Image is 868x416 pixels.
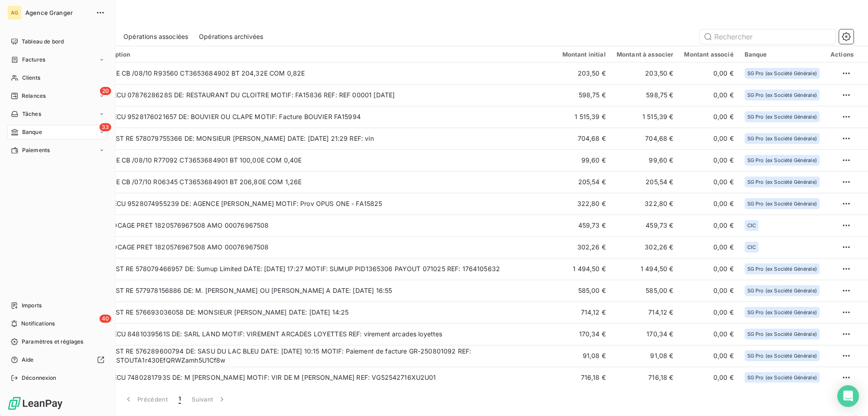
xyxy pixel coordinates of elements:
span: 33 [99,123,111,131]
span: SG Pro (ex Société Générale) [747,375,817,380]
td: 0,00 € [679,62,739,84]
td: 205,54 € [557,171,611,193]
span: Clients [22,74,40,82]
td: REMISE CB /08/10 R77092 CT3653684901 BT 100,00E COM 0,40E [91,149,557,171]
td: VIR RECU 9528176021657 DE: BOUVIER OU CLAPE MOTIF: Facture BOUVIER FA15994 [91,106,557,128]
td: VIR INST RE 578079466957 DE: Sumup Limited DATE: [DATE] 17:27 MOTIF: SUMUP PID1365306 PAYOUT 0710... [91,258,557,280]
td: 585,00 € [557,280,611,301]
td: 0,00 € [679,258,739,280]
span: Agence Granger [25,9,90,16]
td: VIR RECU 0787628628S DE: RESTAURANT DU CLOITRE MOTIF: FA15836 REF: REF 00001 [DATE] [91,84,557,106]
span: Tableau de bord [22,38,64,46]
td: 585,00 € [611,280,679,301]
td: 0,00 € [679,128,739,149]
td: 0,00 € [679,280,739,301]
td: 1 494,50 € [611,258,679,280]
span: SG Pro (ex Société Générale) [747,201,817,206]
td: 99,60 € [611,149,679,171]
span: Tâches [22,110,41,118]
td: 0,00 € [679,84,739,106]
button: Suivant [186,390,232,409]
span: SG Pro (ex Société Générale) [747,331,817,337]
td: 598,75 € [557,84,611,106]
span: CIC [747,223,756,228]
td: 0,00 € [679,193,739,215]
span: Imports [22,301,42,310]
div: Actions [830,51,854,58]
div: Montant initial [562,51,606,58]
span: SG Pro (ex Société Générale) [747,158,817,163]
div: Montant associé [684,51,733,58]
span: SG Pro (ex Société Générale) [747,310,817,315]
span: Déconnexion [22,374,57,382]
td: VIR INST RE 576289600794 DE: SASU DU LAC BLEU DATE: [DATE] 10:15 MOTIF: Paiement de facture GR-25... [91,345,557,367]
span: SG Pro (ex Société Générale) [747,92,817,98]
a: Aide [7,353,108,367]
span: SG Pro (ex Société Générale) [747,353,817,359]
button: Précédent [118,390,173,409]
span: SG Pro (ex Société Générale) [747,136,817,141]
td: VIR RECU 7480281793S DE: M [PERSON_NAME] MOTIF: VIR DE M [PERSON_NAME] REF: VG52542716XU2U01 [91,367,557,388]
td: 91,08 € [611,345,679,367]
td: 170,34 € [611,323,679,345]
td: 205,54 € [611,171,679,193]
td: 0,00 € [679,367,739,388]
div: Description [96,51,552,58]
td: 0,00 € [679,345,739,367]
span: Relances [22,92,46,100]
td: 0,00 € [679,149,739,171]
button: 1 [173,390,186,409]
td: 302,26 € [611,236,679,258]
span: SG Pro (ex Société Générale) [747,114,817,120]
td: 302,26 € [557,236,611,258]
td: 459,73 € [557,215,611,236]
td: 0,00 € [679,236,739,258]
span: CIC [747,244,756,250]
div: AG [7,5,22,20]
td: 322,80 € [557,193,611,215]
td: 598,75 € [611,84,679,106]
td: VIR INST RE 576693036058 DE: MONSIEUR [PERSON_NAME] DATE: [DATE] 14:25 [91,301,557,323]
td: 322,80 € [611,193,679,215]
td: 0,00 € [679,106,739,128]
td: 714,12 € [611,301,679,323]
td: 716,18 € [611,367,679,388]
span: Opérations archivées [199,32,263,41]
span: Paiements [22,146,50,154]
td: REMISE CB /07/10 R06345 CT3653684901 BT 206,80E COM 1,26E [91,171,557,193]
div: Montant à associer [617,51,674,58]
span: SG Pro (ex Société Générale) [747,71,817,76]
span: Banque [22,128,42,136]
input: Rechercher [700,29,835,44]
span: Paramètres et réglages [22,338,83,346]
span: SG Pro (ex Société Générale) [747,179,817,185]
td: VIR RECU 9528074955239 DE: AGENCE [PERSON_NAME] MOTIF: Prov OPUS ONE - FA15825 [91,193,557,215]
span: Factures [22,56,45,64]
td: 0,00 € [679,323,739,345]
td: 704,68 € [557,128,611,149]
span: SG Pro (ex Société Générale) [747,266,817,272]
td: 704,68 € [611,128,679,149]
td: 91,08 € [557,345,611,367]
td: 1 515,39 € [611,106,679,128]
span: 1 [179,395,181,404]
td: 0,00 € [679,215,739,236]
td: 716,18 € [557,367,611,388]
td: 0,00 € [679,171,739,193]
td: 99,60 € [557,149,611,171]
div: Banque [745,51,820,58]
span: Opérations associées [123,32,188,41]
td: 1 494,50 € [557,258,611,280]
div: Open Intercom Messenger [837,385,859,407]
td: 1 515,39 € [557,106,611,128]
td: VIR INST RE 577978156886 DE: M. [PERSON_NAME] OU [PERSON_NAME] A DATE: [DATE] 16:55 [91,280,557,301]
span: SG Pro (ex Société Générale) [747,288,817,293]
td: 459,73 € [611,215,679,236]
td: DEBLOCAGE PRET 1820576967508 AMO 00076967508 [91,236,557,258]
td: 0,00 € [679,301,739,323]
span: Notifications [21,320,55,328]
td: REMISE CB /08/10 R93560 CT3653684902 BT 204,32E COM 0,82E [91,62,557,84]
td: 203,50 € [611,62,679,84]
td: 203,50 € [557,62,611,84]
td: 170,34 € [557,323,611,345]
